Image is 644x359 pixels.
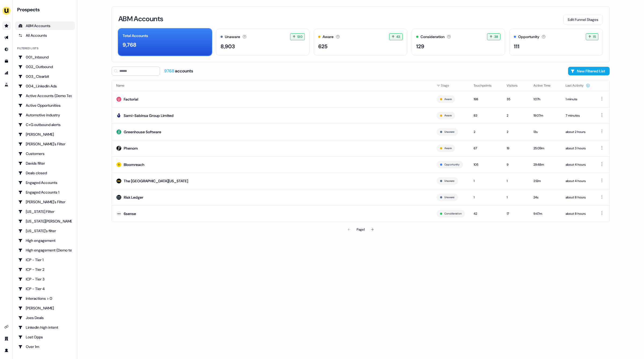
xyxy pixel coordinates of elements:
a: Go to prospects [2,21,11,30]
div: 24s [533,195,557,200]
a: Go to Over 1m [15,342,75,351]
div: accounts [164,68,193,74]
div: 9,768 [123,41,136,49]
div: 2 [507,113,525,118]
div: 002_Outbound [18,64,72,69]
div: Risk Ledger [124,195,143,200]
div: Greenhouse Software [124,129,161,135]
div: 42 [474,211,498,216]
a: Go to Charlotte's Filter [15,140,75,148]
div: 1 [474,178,498,184]
div: Total Accounts [123,33,148,39]
a: Go to team [2,334,11,343]
a: Go to experiments [2,80,11,89]
div: Engaged Accounts 1 [18,190,72,195]
a: Go to Linkedin high intent [15,323,75,332]
div: 198 [474,97,498,102]
a: Go to Joes Deals [15,313,75,322]
div: ICP - Tier 2 [18,267,72,272]
a: Go to Charlotte Stone [15,130,75,139]
div: [PERSON_NAME] [18,132,72,137]
span: 38 [494,34,498,39]
div: Factorial [124,97,138,102]
div: C+G outbound alerts [18,122,72,127]
div: Unaware [225,34,240,40]
div: 2:12m [533,178,557,184]
div: 105 [474,162,498,167]
a: Go to Active Accounts (Demo Test) [15,91,75,100]
button: Opportunity [444,162,460,167]
a: Go to High engagement (Demo testing) [15,246,75,254]
div: ICP - Tier 1 [18,257,72,262]
div: Automotive industry [18,112,72,118]
div: 111 [514,42,519,50]
a: Go to JJ Deals [15,304,75,312]
div: Linkedin high intent [18,325,72,330]
button: Active Time [533,81,557,90]
a: Go to profile [2,346,11,355]
button: Edit Funnel Stages [563,15,603,24]
div: Filtered lists [17,46,38,51]
div: 67 [474,146,498,151]
a: Go to attribution [2,69,11,77]
div: Deals closed [18,170,72,176]
div: 7 minutes [566,113,590,118]
div: Active Accounts (Demo Test) [18,93,72,98]
a: Go to ICP - Tier 4 [15,284,75,293]
a: Go to Georgia's filter [15,227,75,235]
div: Consideration [420,34,445,40]
span: 9768 [164,68,175,74]
div: about 4 hours [566,162,590,167]
div: Davids filter [18,161,72,166]
a: Go to ICP - Tier 1 [15,256,75,264]
div: Customers [18,151,72,156]
div: Sami-Sabinsa Group Limited [124,113,174,118]
div: ICP - Tier 4 [18,286,72,291]
div: Engaged Accounts [18,180,72,185]
div: Bloomreach [124,162,144,167]
div: 1:07h [533,97,557,102]
div: [PERSON_NAME]'s Filter [18,199,72,205]
div: Stage [437,83,465,88]
div: 2 [474,129,498,135]
button: Aware [444,97,452,102]
div: High engagement (Demo testing) [18,247,72,253]
a: Go to Customers [15,149,75,158]
div: 35 [507,97,525,102]
a: Go to 003_Clearbit [15,72,75,81]
div: Over 1m [18,344,72,349]
div: 25:09m [533,146,557,151]
div: Page 1 [357,227,365,232]
a: Go to Lost Opps [15,333,75,341]
h3: ABM Accounts [118,15,163,22]
div: [PERSON_NAME] [18,305,72,311]
div: ABM Accounts [18,23,72,28]
button: New Filtered List [568,67,610,75]
div: about 4 hours [566,178,590,184]
div: [US_STATE] Filter [18,209,72,214]
a: Go to 002_Outbound [15,62,75,71]
div: 1 [474,195,498,200]
div: 1 [507,178,525,184]
th: Name [112,80,432,91]
div: High engagement [18,238,72,243]
div: 83 [474,113,498,118]
span: 130 [297,34,302,39]
a: Go to Georgia Slack [15,217,75,225]
a: All accounts [15,31,75,40]
button: Unaware [444,129,455,134]
div: All Accounts [18,33,72,38]
div: Opportunity [518,34,539,40]
a: Go to outbound experience [2,33,11,42]
div: about 3 hours [566,146,590,151]
button: Consideration [444,211,462,216]
div: ICP - Tier 3 [18,276,72,282]
a: Go to Georgia Filter [15,207,75,216]
a: Go to integrations [2,323,11,331]
a: Go to Engaged Accounts [15,178,75,187]
div: [US_STATE][PERSON_NAME] [18,219,72,224]
button: Aware [444,113,452,118]
div: about 8 hours [566,211,590,216]
button: Touchpoints [474,81,498,90]
div: Joes Deals [18,315,72,320]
